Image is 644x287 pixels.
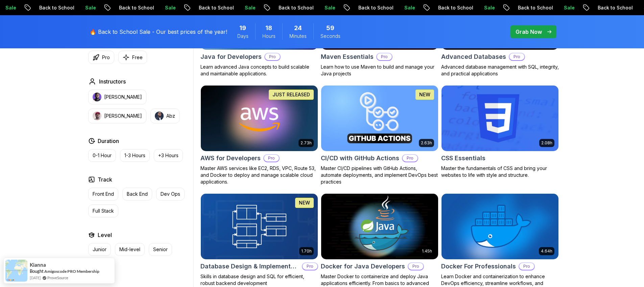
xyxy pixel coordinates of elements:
[93,93,101,101] img: instructor img
[399,4,421,11] p: Sale
[201,86,318,151] img: AWS for Developers card
[47,275,68,281] a: ProveSource
[433,4,479,11] p: Back to School
[301,248,312,254] p: 1.70h
[88,51,114,64] button: Pro
[419,91,430,98] p: NEW
[479,4,500,11] p: Sale
[509,53,524,60] p: Pro
[44,269,99,274] a: Amigoscode PRO Membership
[154,149,183,162] button: +3 Hours
[90,28,227,36] p: 🔥 Back to School Sale - Our best prices of the year!
[200,64,318,77] p: Learn advanced Java concepts to build scalable and maintainable applications.
[403,155,418,162] p: Pro
[201,194,318,259] img: Database Design & Implementation card
[326,23,334,33] span: 59 Seconds
[321,52,374,62] h2: Maven Essentials
[272,91,310,98] p: JUST RELEASED
[30,275,41,281] span: [DATE]
[93,208,114,214] p: Full Stack
[93,112,101,120] img: instructor img
[320,33,340,40] span: Seconds
[127,191,148,197] p: Back End
[321,262,405,271] h2: Docker for Java Developers
[88,109,146,123] button: instructor img[PERSON_NAME]
[519,263,534,270] p: Pro
[150,109,180,123] button: instructor imgAbz
[80,4,101,11] p: Sale
[156,188,185,200] button: Dev Ops
[200,153,261,163] h2: AWS for Developers
[120,149,150,162] button: 1-3 Hours
[98,231,112,239] h2: Level
[30,262,46,268] span: Kianna
[119,246,140,253] p: Mid-level
[34,4,80,11] p: Back to School
[200,262,299,271] h2: Database Design & Implementation
[88,90,146,104] button: instructor img[PERSON_NAME]
[99,77,126,86] h2: Instructors
[264,155,279,162] p: Pro
[442,86,558,151] img: CSS Essentials card
[102,54,110,61] p: Pro
[93,152,112,159] p: 0-1 Hour
[441,262,516,271] h2: Docker For Professionals
[441,64,559,77] p: Advanced database management with SQL, integrity, and practical applications
[377,53,392,60] p: Pro
[88,243,111,256] button: Junior
[104,94,142,100] p: [PERSON_NAME]
[301,140,312,146] p: 2.73h
[88,188,118,200] button: Front End
[200,165,318,185] p: Master AWS services like EC2, RDS, VPC, Route 53, and Docker to deploy and manage scalable cloud ...
[166,113,175,119] p: Abz
[160,4,181,11] p: Sale
[30,268,44,274] span: Bought
[193,4,239,11] p: Back to School
[353,4,399,11] p: Back to School
[321,64,438,77] p: Learn how to use Maven to build and manage your Java projects
[200,193,318,287] a: Database Design & Implementation card1.70hNEWDatabase Design & ImplementationProSkills in databas...
[421,140,432,146] p: 2.63h
[321,153,399,163] h2: CI/CD with GitHub Actions
[321,165,438,185] p: Master CI/CD pipelines with GitHub Actions, automate deployments, and implement DevOps best pract...
[441,85,559,178] a: CSS Essentials card2.08hCSS EssentialsMaster the fundamentals of CSS and bring your websites to l...
[321,85,438,185] a: CI/CD with GitHub Actions card2.63hNEWCI/CD with GitHub ActionsProMaster CI/CD pipelines with Git...
[516,28,542,36] p: Grab Now
[289,33,307,40] span: Minutes
[149,243,172,256] button: Senior
[408,263,423,270] p: Pro
[299,199,310,206] p: NEW
[124,152,145,159] p: 1-3 Hours
[93,191,114,197] p: Front End
[93,246,106,253] p: Junior
[114,4,160,11] p: Back to School
[441,52,506,62] h2: Advanced Databases
[422,248,432,254] p: 1.45h
[541,140,552,146] p: 2.08h
[155,112,164,120] img: instructor img
[161,191,180,197] p: Dev Ops
[104,113,142,119] p: [PERSON_NAME]
[158,152,178,159] p: +3 Hours
[558,4,580,11] p: Sale
[318,192,441,261] img: Docker for Java Developers card
[122,188,152,200] button: Back End
[5,260,27,282] img: provesource social proof notification image
[512,4,558,11] p: Back to School
[592,4,638,11] p: Back to School
[321,86,438,151] img: CI/CD with GitHub Actions card
[265,53,280,60] p: Pro
[319,4,341,11] p: Sale
[88,205,118,217] button: Full Stack
[200,273,318,287] p: Skills in database design and SQL for efficient, robust backend development
[262,33,276,40] span: Hours
[441,153,485,163] h2: CSS Essentials
[88,149,116,162] button: 0-1 Hour
[98,175,112,184] h2: Track
[200,52,262,62] h2: Java for Developers
[237,33,248,40] span: Days
[118,51,147,64] button: Free
[541,248,552,254] p: 4.64h
[442,194,558,259] img: Docker For Professionals card
[273,4,319,11] p: Back to School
